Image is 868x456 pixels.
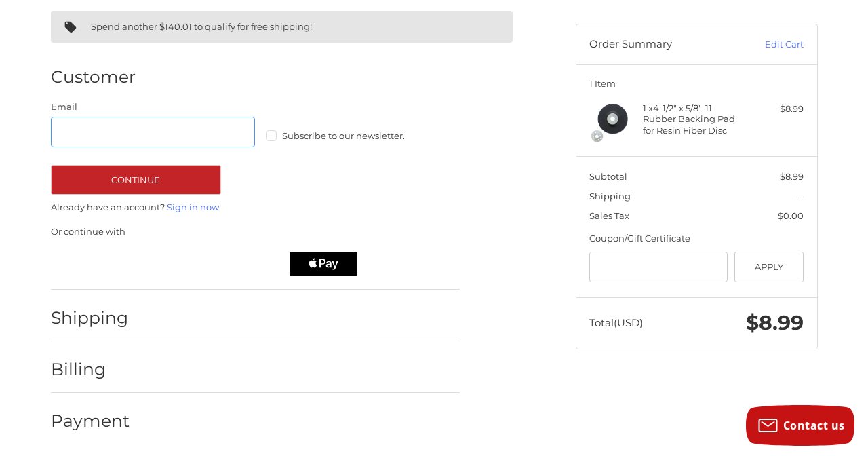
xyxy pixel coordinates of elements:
[746,310,804,335] span: $8.99
[589,171,627,182] span: Subtotal
[168,252,277,276] iframe: PayPal-paylater
[282,130,405,141] span: Subscribe to our newsletter.
[51,225,460,239] p: Or continue with
[643,102,747,136] h4: 1 x 4-1/2" x 5/8"-11 Rubber Backing Pad for Resin Fiber Disc
[589,316,643,329] span: Total (USD)
[51,165,221,195] button: Continue
[51,359,130,380] h2: Billing
[589,210,629,221] span: Sales Tax
[167,202,219,212] a: Sign in now
[783,418,845,433] span: Contact us
[750,102,804,116] div: $8.99
[780,171,804,182] span: $8.99
[51,201,460,214] p: Already have an account?
[734,252,804,282] button: Apply
[51,66,136,88] h2: Customer
[46,252,155,276] iframe: PayPal-paypal
[91,21,312,32] span: Spend another $140.01 to qualify for free shipping!
[746,405,854,446] button: Contact us
[589,191,631,202] span: Shipping
[51,100,256,114] label: Email
[797,191,804,202] span: --
[51,411,130,432] h2: Payment
[589,252,728,282] input: Gift Certificate or Coupon Code
[589,78,804,89] h3: 1 Item
[735,38,804,52] a: Edit Cart
[778,210,804,221] span: $0.00
[589,232,804,246] div: Coupon/Gift Certificate
[589,38,735,52] h3: Order Summary
[51,307,130,328] h2: Shipping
